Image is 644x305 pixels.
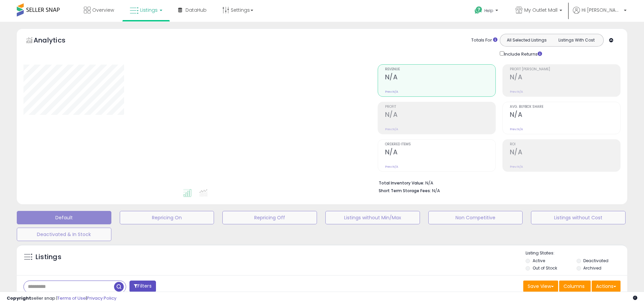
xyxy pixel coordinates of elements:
span: Avg. Buybox Share [510,105,620,109]
h2: N/A [385,111,495,120]
small: Prev: N/A [385,90,398,94]
span: Overview [92,7,114,13]
a: Help [469,1,505,22]
small: Prev: N/A [385,127,398,131]
span: ROI [510,143,620,146]
small: Prev: N/A [510,127,523,131]
button: Listings without Cost [531,211,626,224]
small: Prev: N/A [510,165,523,169]
span: Hi [PERSON_NAME] [582,7,622,13]
button: Deactivated & In Stock [17,228,111,241]
b: Short Term Storage Fees: [379,188,431,194]
span: DataHub [185,7,207,13]
button: All Selected Listings [502,36,552,45]
h2: N/A [510,73,620,82]
span: Revenue [385,68,495,71]
button: Listings With Cost [551,36,601,45]
button: Default [17,211,111,224]
span: N/A [432,187,440,194]
b: Total Inventory Value: [379,180,424,186]
strong: Copyright [7,295,31,301]
i: Get Help [474,6,483,14]
h2: N/A [510,111,620,120]
button: Repricing On [120,211,214,224]
h2: N/A [385,73,495,82]
h2: N/A [385,148,495,157]
span: My Outlet Mall [524,7,557,13]
span: Profit [PERSON_NAME] [510,68,620,71]
button: Repricing Off [222,211,317,224]
button: Non Competitive [428,211,523,224]
li: N/A [379,178,615,186]
div: Totals For [471,37,497,44]
span: Listings [140,7,158,13]
h5: Analytics [34,35,78,47]
div: seller snap | | [7,295,116,302]
div: Include Returns [495,50,550,58]
span: Help [484,8,493,13]
button: Listings without Min/Max [325,211,420,224]
span: Profit [385,105,495,109]
small: Prev: N/A [510,90,523,94]
a: Hi [PERSON_NAME] [573,7,627,22]
h2: N/A [510,148,620,157]
small: Prev: N/A [385,165,398,169]
span: Ordered Items [385,143,495,146]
